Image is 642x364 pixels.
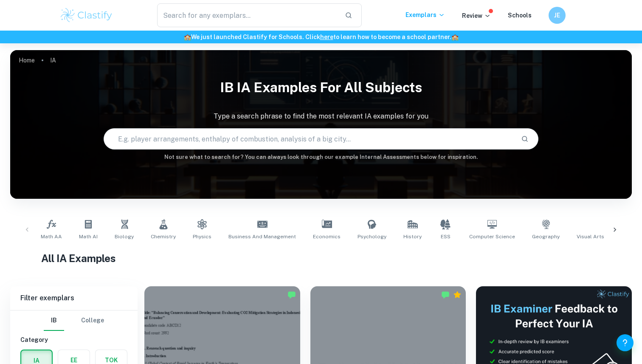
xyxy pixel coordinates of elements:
span: Psychology [358,233,386,240]
button: IB [44,310,64,331]
img: Marked [441,291,450,299]
h6: Filter exemplars [10,286,138,310]
p: Exemplars [405,10,445,20]
h1: IB IA examples for all subjects [10,74,632,101]
span: 🏫 [184,34,191,40]
h6: JE [552,11,562,20]
input: E.g. player arrangements, enthalpy of combustion, analysis of a big city... [104,127,515,151]
span: History [403,233,422,240]
span: Chemistry [151,233,176,240]
span: ESS [441,233,451,240]
span: Geography [532,233,560,240]
span: Economics [313,233,341,240]
span: Business and Management [228,233,296,240]
h1: All IA Examples [41,251,601,266]
h6: Category [20,335,127,344]
p: Review [462,11,491,20]
button: College [81,310,104,331]
a: here [320,34,333,40]
h6: Not sure what to search for? You can always look through our example Internal Assessments below f... [10,153,632,161]
span: 🏫 [451,34,459,40]
span: Physics [193,233,211,240]
span: Math AA [41,233,62,240]
p: IA [50,56,56,65]
div: Premium [453,291,462,299]
a: Home [19,54,35,66]
img: Clastify logo [59,7,113,24]
span: Computer Science [469,233,515,240]
button: JE [549,7,566,24]
button: Search [518,132,532,146]
div: Filter type choice [44,310,104,331]
a: Schools [508,12,532,19]
span: Math AI [79,233,98,240]
input: Search for any exemplars... [157,3,338,27]
h6: We just launched Clastify for Schools. Click to learn how to become a school partner. [2,32,640,42]
span: Biology [115,233,134,240]
button: Help and Feedback [617,334,634,351]
img: Marked [287,291,296,299]
p: Type a search phrase to find the most relevant IA examples for you [10,111,632,121]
